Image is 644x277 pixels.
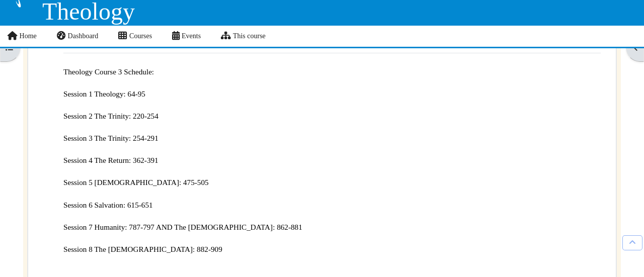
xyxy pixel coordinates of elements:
[63,112,158,120] span: Session 2 The Trinity: 220-254
[68,32,99,40] span: Dashboard
[20,32,37,40] span: Home
[63,223,302,231] span: Session 7 Humanity: 787-797 AND The [DEMOGRAPHIC_DATA]: 862-881
[162,26,211,47] a: Events
[47,26,108,47] a: Dashboard
[63,245,222,253] span: Session 8 The [DEMOGRAPHIC_DATA]: 882-909
[63,67,154,76] span: Theology Course 3 Schedule:
[108,26,162,47] a: Courses
[63,89,145,98] span: Session 1 Theology: 64-95
[182,32,201,40] span: Events
[233,32,266,40] span: This course
[63,201,153,209] span: Session 6 Salvation: 615-651
[211,26,276,47] a: This course
[63,156,158,164] span: Session 4 The Return: 362-391
[129,32,152,40] span: Courses
[63,134,158,142] span: Session 3 The Trinity: 254-291
[7,26,266,47] nav: Site links
[63,178,209,187] span: Session 5 [DEMOGRAPHIC_DATA]: 475-505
